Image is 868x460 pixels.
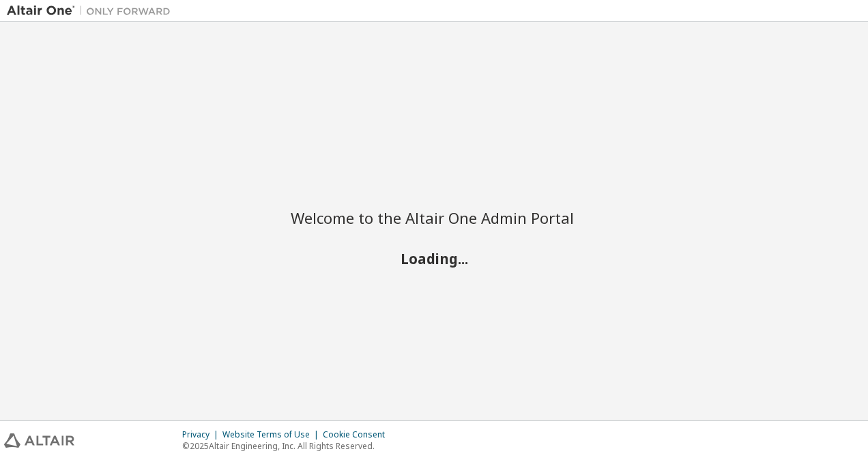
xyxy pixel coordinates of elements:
[4,433,74,448] img: altair_logo.svg
[182,440,393,452] p: © 2025 Altair Engineering, Inc. All Rights Reserved.
[182,429,222,440] div: Privacy
[222,429,323,440] div: Website Terms of Use
[291,208,577,227] h2: Welcome to the Altair One Admin Portal
[323,429,393,440] div: Cookie Consent
[291,250,577,268] h2: Loading...
[7,4,177,18] img: Altair One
